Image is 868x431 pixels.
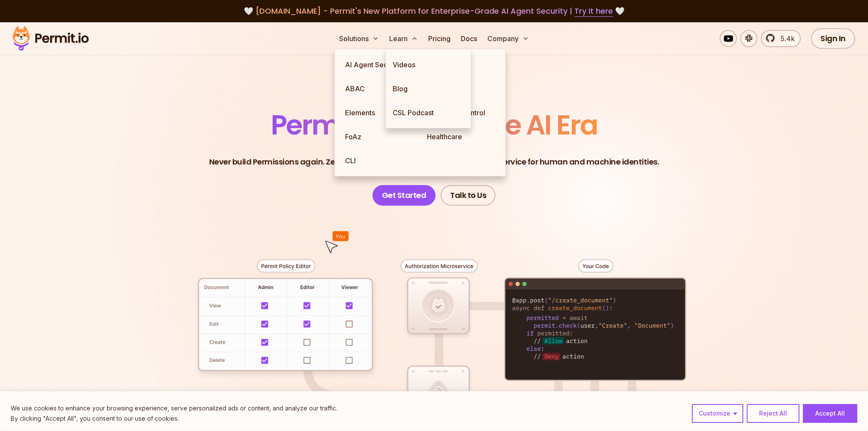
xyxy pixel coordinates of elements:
p: We use cookies to enhance your browsing experience, serve personalized ads or content, and analyz... [11,403,337,413]
button: Learn [386,30,421,47]
a: AI Agent Security [338,53,420,77]
span: [DOMAIN_NAME] - Permit's New Platform for Enterprise-Grade AI Agent Security | [255,6,613,16]
button: Customize [692,404,743,423]
img: Permit logo [9,24,93,53]
div: 🤍 🤍 [21,5,847,17]
a: Videos [386,53,471,77]
button: Solutions [336,30,382,47]
a: Talk to Us [441,185,496,206]
a: Docs [457,30,481,47]
p: By clicking "Accept All", you consent to our use of cookies. [11,413,337,424]
a: CSL Podcast [386,101,471,125]
a: 5.4k [761,30,801,47]
a: Blog [386,77,471,101]
span: Permissions for The AI Era [271,106,598,144]
a: Elements [338,101,420,125]
p: Never build Permissions again. Zero-latency fine-grained authorization as a service for human and... [209,156,659,168]
a: Healthcare [420,125,502,149]
a: Try it here [574,6,613,17]
a: FoAz [338,125,420,149]
a: Get Started [372,185,436,206]
a: ABAC [338,77,420,101]
span: 5.4k [775,33,795,44]
a: CLI [338,149,420,173]
button: Reject All [747,404,799,423]
a: Pricing [425,30,454,47]
a: Sign In [811,28,855,49]
button: Accept All [803,404,857,423]
button: Company [484,30,532,47]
